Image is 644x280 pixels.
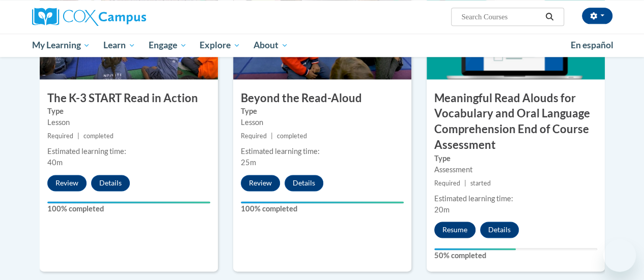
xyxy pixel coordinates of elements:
div: Lesson [241,117,404,128]
button: Review [47,175,87,191]
button: Details [480,222,519,238]
iframe: Button to launch messaging window [603,239,636,272]
span: completed [83,132,114,140]
h3: The K-3 START Read in Action [40,90,218,106]
span: My Learning [32,39,90,51]
span: 25m [241,158,256,167]
label: Type [47,106,210,117]
div: Your progress [47,201,210,203]
span: En español [571,40,613,50]
label: 100% completed [47,203,210,214]
span: Required [241,132,267,140]
button: Account Settings [582,8,612,24]
span: Learn [103,39,135,51]
a: Engage [142,34,193,57]
a: En español [564,35,620,56]
span: Explore [200,39,240,51]
button: Details [91,175,130,191]
span: 20m [434,205,450,214]
span: | [271,132,273,140]
span: 40m [47,158,63,167]
div: Your progress [241,201,404,203]
span: | [464,179,466,187]
div: Estimated learning time: [434,193,597,204]
div: Assessment [434,164,597,175]
div: Estimated learning time: [241,146,404,157]
button: Review [241,175,280,191]
span: Required [434,179,460,187]
h3: Beyond the Read-Aloud [233,90,411,106]
a: Cox Campus [32,8,215,26]
div: Estimated learning time: [47,146,210,157]
button: Resume [434,222,475,238]
span: Required [47,132,73,140]
label: 100% completed [241,203,404,214]
label: Type [241,106,404,117]
div: Your progress [434,248,516,250]
button: Details [285,175,323,191]
div: Lesson [47,117,210,128]
span: Engage [149,39,187,51]
a: My Learning [25,34,97,57]
a: About [247,34,295,57]
a: Explore [193,34,247,57]
span: | [77,132,79,140]
div: Main menu [24,34,620,57]
span: About [254,39,288,51]
h3: Meaningful Read Alouds for Vocabulary and Oral Language Comprehension End of Course Assessment [427,90,605,153]
a: Learn [97,34,142,57]
label: Type [434,153,597,164]
img: Cox Campus [32,8,146,26]
button: Search [542,11,557,23]
span: completed [277,132,307,140]
input: Search Courses [460,11,542,23]
label: 50% completed [434,250,597,261]
span: started [470,179,491,187]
